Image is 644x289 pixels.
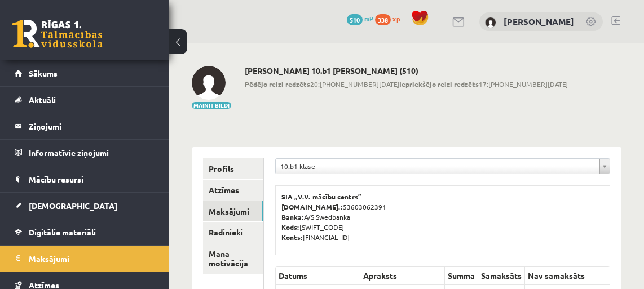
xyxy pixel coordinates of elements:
b: [DOMAIN_NAME].: [281,202,343,211]
a: Mana motivācija [203,243,263,274]
a: Rīgas 1. Tālmācības vidusskola [12,20,103,48]
p: 53603062391 A/S Swedbanka [SWIFT_CODE] [FINANCIAL_ID] [281,192,604,242]
span: mP [364,14,373,23]
a: 10.b1 klase [276,159,610,174]
b: Konts: [281,233,303,242]
a: Atzīmes [203,180,263,201]
a: Aktuāli [15,87,155,113]
span: xp [392,14,400,23]
legend: Maksājumi [29,246,155,272]
span: Sākums [29,68,58,78]
b: SIA „V.V. mācību centrs” [281,192,362,201]
span: Mācību resursi [29,174,83,184]
a: Mācību resursi [15,166,155,192]
b: Iepriekšējo reizi redzēts [399,79,479,88]
span: 510 [347,14,363,25]
legend: Informatīvie ziņojumi [29,140,155,166]
img: Martins Andersons [192,66,226,100]
span: 338 [375,14,391,25]
th: Nav samaksāts [524,267,610,285]
button: Mainīt bildi [192,102,231,109]
a: Ziņojumi [15,113,155,139]
span: Digitālie materiāli [29,227,96,237]
a: Radinieki [203,222,263,243]
a: [DEMOGRAPHIC_DATA] [15,193,155,219]
b: Pēdējo reizi redzēts [245,79,310,88]
th: Apraksts [360,267,444,285]
span: Aktuāli [29,95,56,105]
a: Profils [203,158,263,179]
img: Martins Andersons [485,17,496,28]
a: Sākums [15,60,155,86]
a: [PERSON_NAME] [504,16,574,27]
a: 510 mP [347,14,373,23]
span: [DEMOGRAPHIC_DATA] [29,201,117,211]
legend: Ziņojumi [29,113,155,139]
b: Banka: [281,212,304,221]
b: Kods: [281,223,299,232]
a: Informatīvie ziņojumi [15,140,155,166]
span: 20:[PHONE_NUMBER][DATE] 17:[PHONE_NUMBER][DATE] [245,79,568,89]
span: 10.b1 klase [280,159,595,174]
a: Digitālie materiāli [15,219,155,245]
a: 338 xp [375,14,405,23]
a: Maksājumi [15,246,155,272]
th: Samaksāts [478,267,524,285]
th: Summa [444,267,478,285]
th: Datums [275,267,360,285]
h2: [PERSON_NAME] 10.b1 [PERSON_NAME] (510) [245,66,568,75]
a: Maksājumi [203,201,263,222]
